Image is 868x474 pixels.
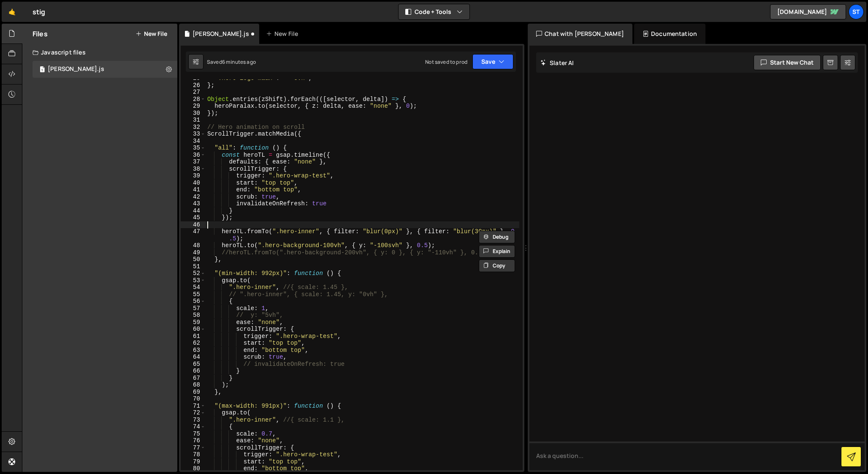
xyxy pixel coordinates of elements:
div: 60 [181,326,206,333]
div: 63 [181,347,206,354]
div: 76 [181,437,206,444]
div: 75 [181,430,206,438]
div: 64 [181,354,206,361]
div: 55 [181,291,206,298]
button: Explain [479,245,515,258]
button: Debug [479,231,515,243]
button: Copy [479,259,515,272]
div: 44 [181,207,206,215]
div: 37 [181,158,206,166]
div: 66 [181,368,206,375]
div: 46 [181,221,206,229]
div: 49 [181,249,206,256]
span: 1 [40,67,45,74]
a: [DOMAIN_NAME] [770,4,846,19]
div: 30 [181,110,206,117]
div: 61 [181,333,206,340]
div: 73 [181,417,206,424]
div: 51 [181,263,206,270]
div: 26 [181,82,206,89]
div: 16026/42920.js [33,61,177,78]
div: 28 [181,96,206,103]
div: 68 [181,381,206,389]
div: [PERSON_NAME].js [48,65,104,73]
div: 53 [181,277,206,284]
div: 74 [181,423,206,430]
div: 6 minutes ago [222,58,256,65]
div: 70 [181,395,206,403]
div: Chat with [PERSON_NAME] [528,24,632,44]
div: 57 [181,305,206,312]
div: 31 [181,117,206,124]
button: Start new chat [754,55,821,70]
div: 27 [181,89,206,96]
button: Save [472,54,513,69]
div: 59 [181,319,206,326]
div: 35 [181,144,206,152]
div: 77 [181,444,206,452]
div: 71 [181,403,206,410]
button: Code + Tools [399,4,469,19]
div: stig [33,7,46,17]
div: 65 [181,361,206,368]
div: 58 [181,312,206,319]
div: Not saved to prod [425,58,467,65]
div: 56 [181,298,206,305]
div: 36 [181,152,206,159]
h2: Files [33,29,48,38]
div: Saved [207,58,256,65]
div: [PERSON_NAME].js [193,30,249,38]
div: 69 [181,389,206,396]
div: Javascript files [22,44,177,61]
div: 42 [181,193,206,201]
div: 50 [181,256,206,263]
div: 29 [181,103,206,110]
div: 67 [181,375,206,382]
div: 54 [181,284,206,291]
div: 79 [181,458,206,466]
div: 62 [181,340,206,347]
div: 34 [181,138,206,145]
div: 39 [181,172,206,180]
div: 47 [181,228,206,242]
div: 45 [181,214,206,221]
div: 78 [181,451,206,458]
a: St [849,4,864,19]
div: 72 [181,409,206,417]
div: New File [266,30,301,38]
div: Documentation [634,24,705,44]
div: 40 [181,180,206,187]
div: 48 [181,242,206,249]
h2: Slater AI [540,59,574,67]
div: 32 [181,124,206,131]
div: 43 [181,200,206,207]
div: 52 [181,270,206,277]
div: 38 [181,166,206,173]
div: 41 [181,186,206,193]
button: New File [136,30,167,37]
div: 80 [181,465,206,472]
a: 🤙 [2,2,22,22]
div: 33 [181,131,206,138]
